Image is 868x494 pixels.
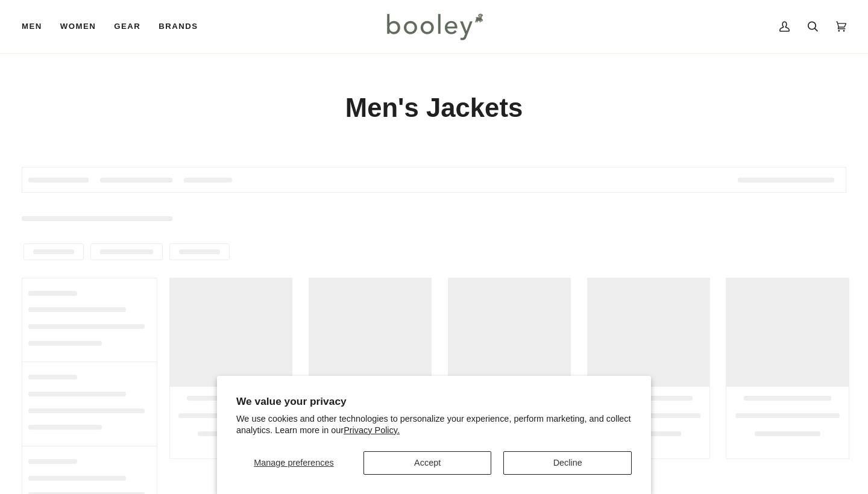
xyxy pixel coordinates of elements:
span: Manage preferences [254,458,333,467]
p: We use cookies and other technologies to personalize your experience, perform marketing, and coll... [236,413,632,436]
img: Booley [382,9,487,44]
a: Privacy Policy. [344,425,400,435]
button: Decline [503,451,632,475]
span: Women [60,20,96,33]
h2: We value your privacy [236,395,632,408]
button: Accept [363,451,492,475]
span: Men [22,20,42,33]
button: Manage preferences [236,451,351,475]
span: Gear [114,20,140,33]
h1: Men's Jackets [22,92,846,125]
span: Brands [159,20,198,33]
